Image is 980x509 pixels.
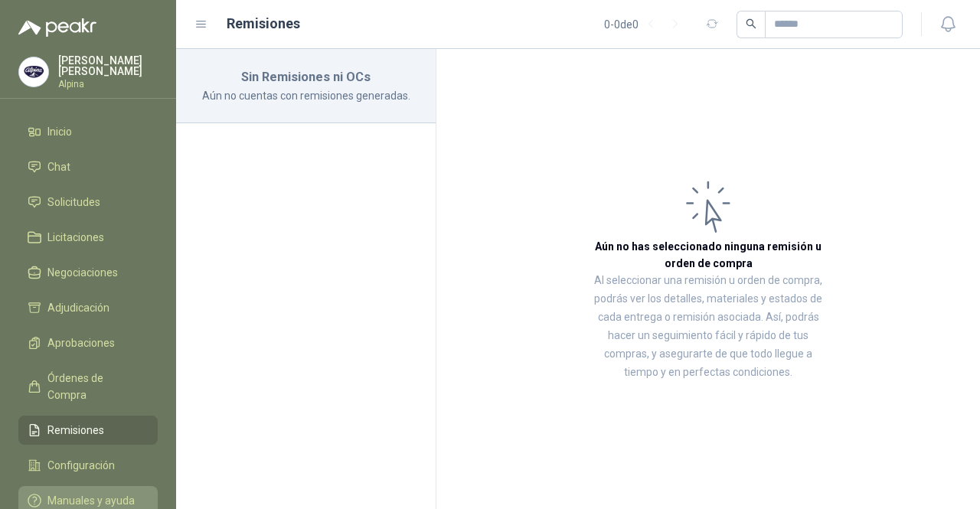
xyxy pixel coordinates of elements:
[19,57,48,86] img: Company Logo
[18,451,158,480] a: Configuración
[227,13,300,34] h1: Remisiones
[18,18,96,37] img: Logo peakr
[47,299,109,316] span: Adjudicación
[47,492,135,509] span: Manuales y ayuda
[746,18,756,29] span: search
[18,223,158,252] a: Licitaciones
[18,416,158,445] a: Remisiones
[194,87,417,104] p: Aún no cuentas con remisiones generadas.
[18,258,158,287] a: Negociaciones
[47,334,115,351] span: Aprobaciones
[18,293,158,322] a: Adjudicación
[58,55,158,77] p: [PERSON_NAME] [PERSON_NAME]
[58,80,158,89] p: Alpina
[18,364,158,409] a: Órdenes de Compra
[18,188,158,217] a: Solicitudes
[47,229,104,246] span: Licitaciones
[47,123,72,140] span: Inicio
[47,264,118,281] span: Negociaciones
[47,370,143,403] span: Órdenes de Compra
[47,457,115,474] span: Configuración
[18,152,158,181] a: Chat
[18,117,158,146] a: Inicio
[194,67,417,87] h3: Sin Remisiones ni OCs
[47,158,70,175] span: Chat
[590,238,827,272] h3: Aún no has seleccionado ninguna remisión u orden de compra
[47,194,100,210] span: Solicitudes
[47,422,104,439] span: Remisiones
[18,328,158,357] a: Aprobaciones
[590,272,827,382] p: Al seleccionar una remisión u orden de compra, podrás ver los detalles, materiales y estados de c...
[604,12,688,37] div: 0 - 0 de 0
